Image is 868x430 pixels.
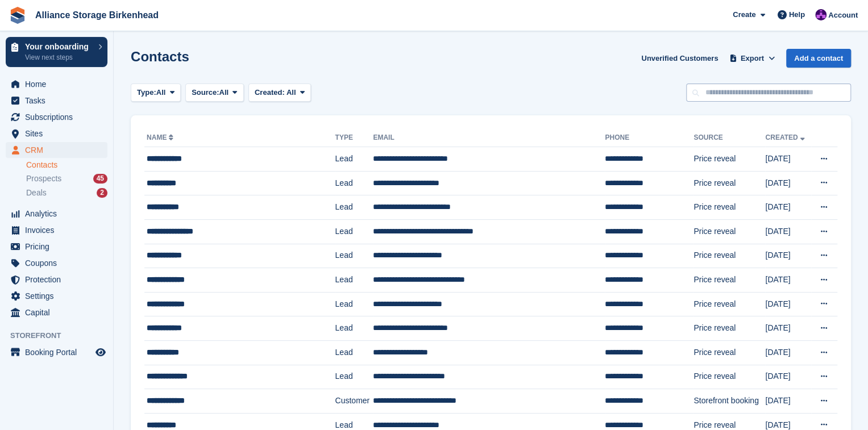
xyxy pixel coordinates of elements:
td: Customer [335,389,373,414]
a: menu [6,255,107,271]
th: Source [693,129,765,147]
img: stora-icon-8386f47178a22dfd0bd8f6a31ec36ba5ce8667c1dd55bd0f319d3a0aa187defe.svg [9,7,26,24]
a: menu [6,304,107,320]
span: Capital [25,304,93,320]
td: Lead [335,195,373,220]
a: menu [6,344,107,360]
th: Type [335,129,373,147]
td: Price reveal [693,147,765,172]
span: Source: [192,87,219,98]
td: Lead [335,219,373,244]
span: Pricing [25,239,93,254]
a: Alliance Storage Birkenhead [31,6,163,24]
span: Deals [26,187,47,198]
span: CRM [25,142,93,158]
td: Price reveal [693,316,765,341]
td: [DATE] [765,147,811,172]
td: Price reveal [693,365,765,389]
span: All [219,87,229,98]
img: Romilly Norton [815,9,827,20]
td: [DATE] [765,219,811,244]
p: Your onboarding [25,43,93,51]
a: menu [6,142,107,158]
td: Price reveal [693,244,765,268]
a: menu [6,239,107,254]
td: [DATE] [765,195,811,220]
span: Tasks [25,93,93,108]
td: Lead [335,147,373,172]
p: View next steps [25,52,93,62]
span: Settings [25,288,93,304]
a: Unverified Customers [637,49,722,68]
a: menu [6,76,107,92]
td: Lead [335,365,373,389]
a: Add a contact [786,49,851,68]
td: Lead [335,340,373,365]
span: Created: [255,88,285,97]
span: Protection [25,272,93,287]
span: Booking Portal [25,344,93,360]
a: menu [6,222,107,238]
span: Storefront [10,330,113,341]
span: Coupons [25,255,93,271]
a: Created [765,133,807,141]
span: Analytics [25,206,93,222]
a: menu [6,93,107,108]
span: Account [828,10,858,21]
span: All [156,87,166,98]
span: Invoices [25,222,93,238]
a: Name [147,133,176,141]
span: All [286,88,296,97]
h1: Contacts [131,49,189,64]
a: Prospects 45 [26,173,107,185]
a: menu [6,206,107,222]
a: menu [6,288,107,304]
td: [DATE] [765,316,811,341]
a: Contacts [26,160,107,170]
td: Price reveal [693,268,765,293]
td: Price reveal [693,195,765,220]
a: Your onboarding View next steps [6,37,107,67]
td: Lead [335,292,373,316]
span: Create [733,9,755,20]
a: menu [6,109,107,125]
span: Home [25,76,93,92]
td: [DATE] [765,244,811,268]
td: Lead [335,268,373,293]
td: Price reveal [693,171,765,195]
th: Phone [605,129,693,147]
a: menu [6,272,107,287]
button: Type: All [131,84,181,102]
div: 45 [93,174,107,183]
span: Subscriptions [25,109,93,125]
button: Source: All [185,84,244,102]
td: Storefront booking [693,389,765,414]
span: Prospects [26,173,61,184]
span: Sites [25,126,93,141]
td: Lead [335,244,373,268]
span: Type: [137,87,156,98]
td: Price reveal [693,292,765,316]
button: Created: All [248,84,311,102]
div: 2 [97,188,107,198]
td: Lead [335,316,373,341]
a: menu [6,126,107,141]
td: Price reveal [693,219,765,244]
td: [DATE] [765,268,811,293]
th: Email [373,129,605,147]
td: [DATE] [765,389,811,414]
td: Price reveal [693,340,765,365]
td: Lead [335,171,373,195]
span: Export [741,53,764,64]
a: Deals 2 [26,187,107,199]
td: [DATE] [765,365,811,389]
a: Preview store [94,345,107,359]
td: [DATE] [765,340,811,365]
td: [DATE] [765,171,811,195]
button: Export [727,49,777,68]
span: Help [789,9,805,20]
td: [DATE] [765,292,811,316]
